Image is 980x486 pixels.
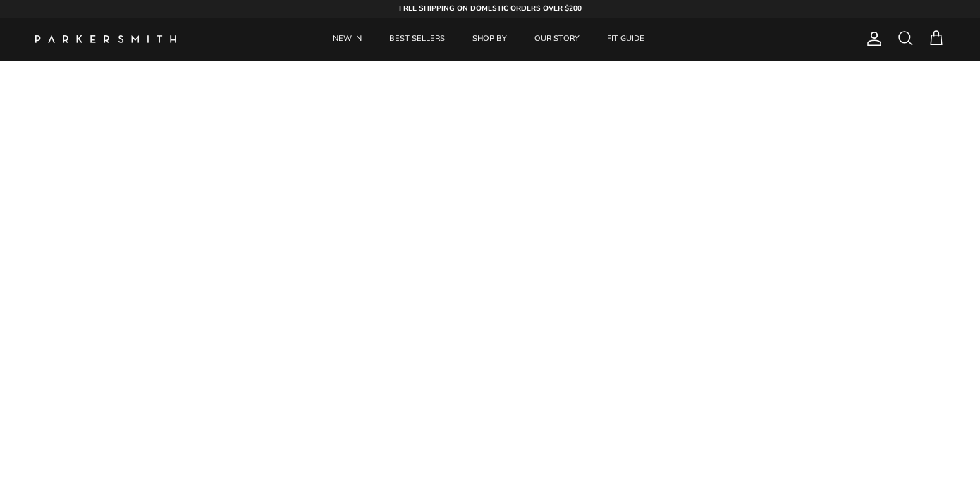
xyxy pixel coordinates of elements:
[320,18,374,61] a: NEW IN
[522,18,592,61] a: OUR STORY
[594,18,657,61] a: FIT GUIDE
[376,18,458,61] a: BEST SELLERS
[460,18,520,61] a: SHOP BY
[35,35,176,43] a: Parker Smith
[210,18,767,61] div: Primary
[860,30,883,47] a: Account
[399,4,582,13] strong: FREE SHIPPING ON DOMESTIC ORDERS OVER $200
